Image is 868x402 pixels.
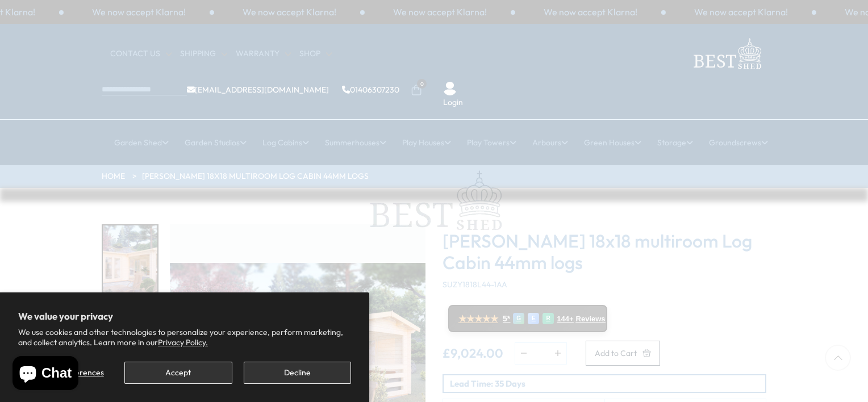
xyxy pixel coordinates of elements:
h2: We value your privacy [18,311,351,322]
button: Decline [244,362,351,384]
inbox-online-store-chat: Shopify online store chat [9,356,82,393]
a: Privacy Policy. [158,337,208,347]
button: Accept [124,362,232,384]
p: We use cookies and other technologies to personalize your experience, perform marketing, and coll... [18,327,351,347]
